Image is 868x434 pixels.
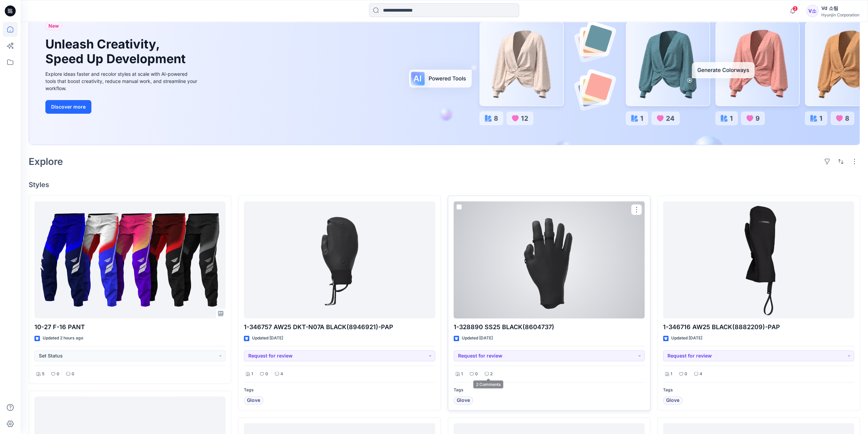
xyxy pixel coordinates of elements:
p: Updated [DATE] [671,335,702,342]
p: 0 [475,370,478,378]
span: Glove [457,396,470,405]
span: 3 [792,6,798,11]
button: Discover more [45,100,91,114]
a: 1-346757 AW25 DKT-N07A BLACK(8946921)-PAP [244,201,435,319]
h4: Styles [29,181,860,189]
a: 1-346716 AW25 BLACK(8882209)-PAP [663,201,854,319]
p: 0 [685,370,687,378]
p: 1-346757 AW25 DKT-N07A BLACK(8946921)-PAP [244,322,435,332]
p: 2 [490,370,492,378]
p: Updated [DATE] [462,335,493,342]
p: 4 [700,370,702,378]
p: 5 [42,370,44,378]
p: Updated 2 hours ago [43,335,83,342]
div: Hyunjin Corporation [821,12,859,17]
div: V소 [806,5,819,17]
p: Tags [663,387,854,394]
p: Tags [454,387,645,394]
p: Tags [244,387,435,394]
p: 1 [461,370,463,378]
p: 1 [671,370,672,378]
p: 1-346716 AW25 BLACK(8882209)-PAP [663,322,854,332]
span: Glove [247,396,260,405]
p: Updated [DATE] [252,335,283,342]
span: New [48,22,59,30]
a: 1-328890 SS25 BLACK(8604737) [454,201,645,319]
a: 10-27 F-16 PANT [34,201,225,319]
p: 4 [280,370,283,378]
div: Explore ideas faster and recolor styles at scale with AI-powered tools that boost creativity, red... [45,70,199,92]
h2: Explore [29,156,63,167]
p: 0 [57,370,59,378]
p: 0 [72,370,74,378]
a: Discover more [45,100,199,114]
p: 1 [251,370,253,378]
p: 10-27 F-16 PANT [34,322,225,332]
h1: Unleash Creativity, Speed Up Development [45,37,189,66]
span: Glove [666,396,679,405]
div: Vd 소팀 [821,4,859,12]
p: 0 [265,370,268,378]
p: 1-328890 SS25 BLACK(8604737) [454,322,645,332]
